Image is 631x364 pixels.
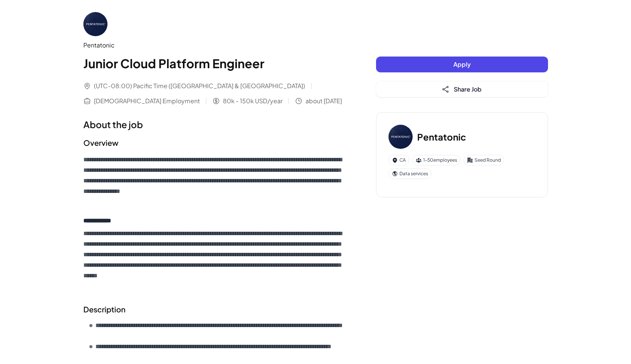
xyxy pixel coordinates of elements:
span: Share Job [454,85,482,93]
img: Pe [83,12,107,36]
h1: About the job [83,118,346,131]
span: [DEMOGRAPHIC_DATA] Employment [94,96,200,106]
span: 80k - 150k USD/year [223,96,282,106]
div: Pentatonic [83,41,346,50]
h3: Pentatonic [417,130,466,144]
div: CA [388,155,409,165]
img: Pe [388,125,413,149]
span: Apply [453,60,471,68]
h2: Description [83,304,346,315]
div: 1-50 employees [412,155,461,165]
div: Seed Round [464,155,504,165]
h2: Overview [83,137,346,148]
span: (UTC-08:00) Pacific Time ([GEOGRAPHIC_DATA] & [GEOGRAPHIC_DATA]) [94,81,305,90]
span: about [DATE] [306,96,342,106]
button: Share Job [376,81,548,97]
button: Apply [376,57,548,72]
h1: Junior Cloud Platform Engineer [83,54,346,72]
div: Data services [388,168,431,179]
